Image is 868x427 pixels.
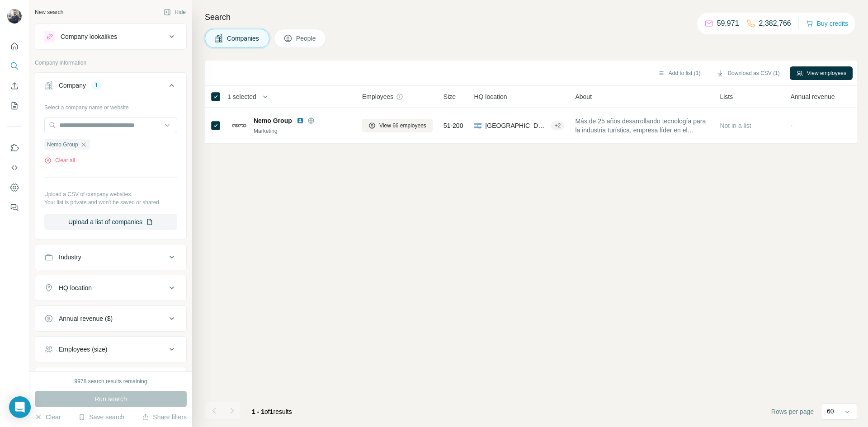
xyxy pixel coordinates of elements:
[827,407,834,416] p: 60
[35,338,186,360] button: Employees (size)
[790,122,793,129] span: -
[252,408,264,415] span: 1 - 1
[157,5,192,19] button: Hide
[142,413,187,422] button: Share filters
[575,92,592,101] span: About
[35,277,186,299] button: HQ location
[35,8,63,16] div: New search
[252,408,292,415] span: results
[264,408,270,415] span: of
[35,75,186,100] button: Company1
[35,308,186,329] button: Annual revenue ($)
[575,117,709,135] span: Más de 25 años desarrollando tecnología para la industria turística, empresa líder en el [PERSON_...
[59,253,81,262] div: Industry
[7,58,22,74] button: Search
[443,121,463,130] span: 51-200
[59,283,92,292] div: HQ location
[362,92,393,101] span: Employees
[7,9,22,23] img: Avatar
[44,100,177,112] div: Select a company name or website
[7,98,22,114] button: My lists
[474,121,481,130] span: 🇦🇷
[254,127,351,135] div: Marketing
[35,246,186,268] button: Industry
[717,18,739,29] p: 59,971
[91,81,102,89] div: 1
[205,11,857,23] h4: Search
[78,413,124,422] button: Save search
[44,198,177,206] p: Your list is private and won't be saved or shared.
[720,122,751,129] span: Not in a list
[7,78,22,94] button: Enrich CSV
[379,122,426,130] span: View 66 employees
[232,118,246,133] img: Logo of Nemo Group
[44,190,177,198] p: Upload a CSV of company websites.
[35,26,186,47] button: Company lookalikes
[771,407,814,416] span: Rows per page
[806,17,848,30] button: Buy credits
[227,34,260,43] span: Companies
[443,92,456,101] span: Size
[59,81,86,90] div: Company
[790,66,853,80] button: View employees
[362,119,433,132] button: View 66 employees
[44,214,177,230] button: Upload a list of companies
[651,66,707,80] button: Add to list (1)
[254,116,292,125] span: Nemo Group
[297,117,304,124] img: LinkedIn logo
[35,413,61,422] button: Clear
[35,59,187,67] p: Company information
[7,179,22,196] button: Dashboard
[720,92,733,101] span: Lists
[759,18,791,29] p: 2,382,766
[485,121,547,130] span: [GEOGRAPHIC_DATA], [GEOGRAPHIC_DATA]
[710,66,786,80] button: Download as CSV (1)
[59,314,113,323] div: Annual revenue ($)
[296,34,317,43] span: People
[790,92,835,101] span: Annual revenue
[7,160,22,176] button: Use Surfe API
[59,345,107,354] div: Employees (size)
[7,38,22,54] button: Quick start
[7,140,22,156] button: Use Surfe on LinkedIn
[551,122,565,130] div: + 2
[474,92,507,101] span: HQ location
[47,141,78,149] span: Nemo Group
[227,92,256,101] span: 1 selected
[61,32,117,41] div: Company lookalikes
[9,396,31,418] div: Open Intercom Messenger
[44,156,75,164] button: Clear all
[270,408,274,415] span: 1
[75,377,147,385] div: 9978 search results remaining
[35,369,186,391] button: Technologies
[7,199,22,216] button: Feedback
